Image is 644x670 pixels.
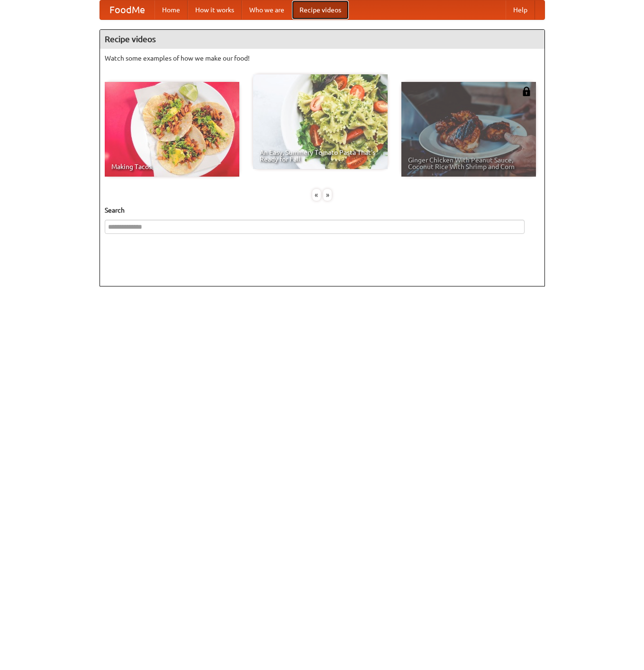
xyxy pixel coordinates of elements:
a: How it works [188,0,242,19]
img: 483408.png [522,87,531,96]
a: Home [154,0,188,19]
span: Making Tacos [111,163,233,170]
a: Who we are [242,0,292,19]
a: Help [506,0,535,19]
a: An Easy, Summery Tomato Pasta That's Ready for Fall [253,74,388,169]
a: Recipe videos [292,0,349,19]
p: Watch some examples of how we make our food! [105,54,540,63]
div: « [312,189,321,201]
a: Making Tacos [105,82,239,177]
div: » [323,189,332,201]
span: An Easy, Summery Tomato Pasta That's Ready for Fall [260,149,381,162]
a: FoodMe [100,0,154,19]
h5: Search [105,205,540,215]
h4: Recipe videos [100,30,544,49]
